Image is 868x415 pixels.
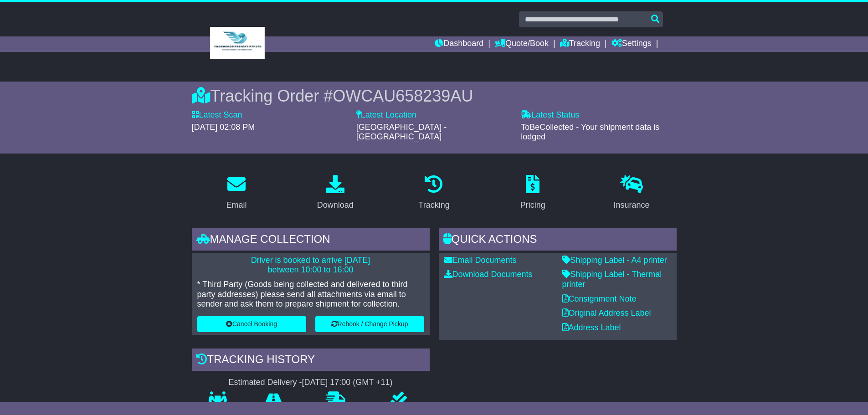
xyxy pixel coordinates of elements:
button: Cancel Booking [197,316,306,332]
div: Estimated Delivery - [192,378,430,388]
span: ToBeCollected - Your shipment data is lodged [521,123,659,142]
a: Download [311,172,360,215]
span: [DATE] 02:08 PM [192,123,255,132]
a: Original Address Label [562,308,651,318]
div: Tracking Order # [192,86,677,106]
div: Quick Actions [439,228,677,253]
div: Pricing [520,199,545,211]
a: Settings [611,36,652,52]
div: Tracking [418,199,449,211]
div: Manage collection [192,228,430,253]
a: Shipping Label - Thermal printer [562,270,662,289]
a: Email Documents [444,256,517,265]
span: OWCAU658239AU [333,87,473,105]
label: Latest Status [521,110,579,120]
a: Address Label [562,323,621,332]
a: Tracking [560,36,600,52]
a: Consignment Note [562,294,637,303]
span: [GEOGRAPHIC_DATA] - [GEOGRAPHIC_DATA] [356,123,447,142]
div: Insurance [614,199,650,211]
a: Shipping Label - A4 printer [562,256,667,265]
p: * Third Party (Goods being collected and delivered to third party addresses) please send all atta... [197,280,424,309]
a: Dashboard [435,36,483,52]
a: Tracking [412,172,455,215]
div: Download [317,199,354,211]
label: Latest Scan [192,110,242,120]
a: Pricing [514,172,551,215]
a: Quote/Book [495,36,549,52]
a: Download Documents [444,270,533,279]
p: Driver is booked to arrive [DATE] between 10:00 to 16:00 [197,256,424,275]
a: Email [220,172,252,215]
div: [DATE] 17:00 (GMT +11) [302,378,393,388]
button: Rebook / Change Pickup [315,316,424,332]
div: Tracking history [192,348,430,373]
a: Insurance [608,172,656,215]
label: Latest Location [356,110,416,120]
div: Email [226,199,247,211]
